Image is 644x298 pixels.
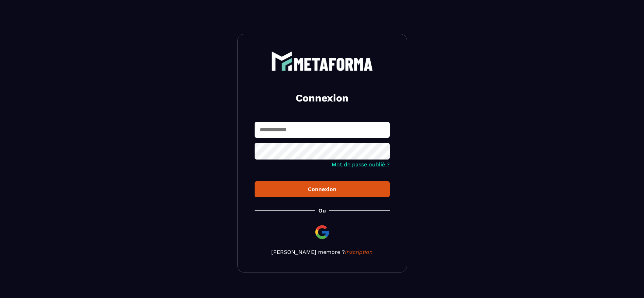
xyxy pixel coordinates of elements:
[271,51,373,71] img: logo
[255,249,390,255] p: [PERSON_NAME] membre ?
[314,224,330,240] img: google
[255,51,390,71] a: logo
[318,207,326,214] p: Ou
[332,161,390,168] a: Mot de passe oublié ?
[260,186,384,192] div: Connexion
[263,91,382,105] h2: Connexion
[255,181,390,197] button: Connexion
[345,249,373,255] a: Inscription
